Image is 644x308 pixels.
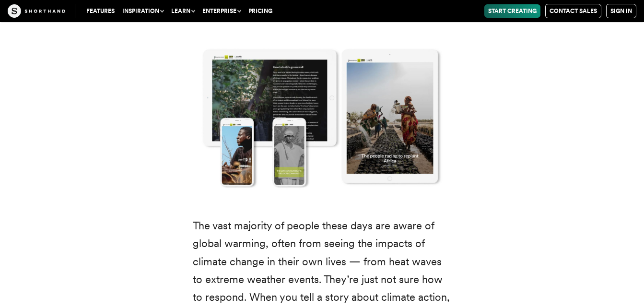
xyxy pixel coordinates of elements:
[167,4,199,18] button: Learn
[245,4,276,18] a: Pricing
[82,4,118,18] a: Features
[118,4,167,18] button: Inspiration
[174,31,471,203] img: Screenshots from a climate change story from Pioneer's Post
[8,4,65,18] img: The Craft
[545,4,601,18] a: Contact Sales
[199,4,245,18] button: Enterprise
[484,4,540,18] a: Start Creating
[606,4,636,18] a: Sign in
